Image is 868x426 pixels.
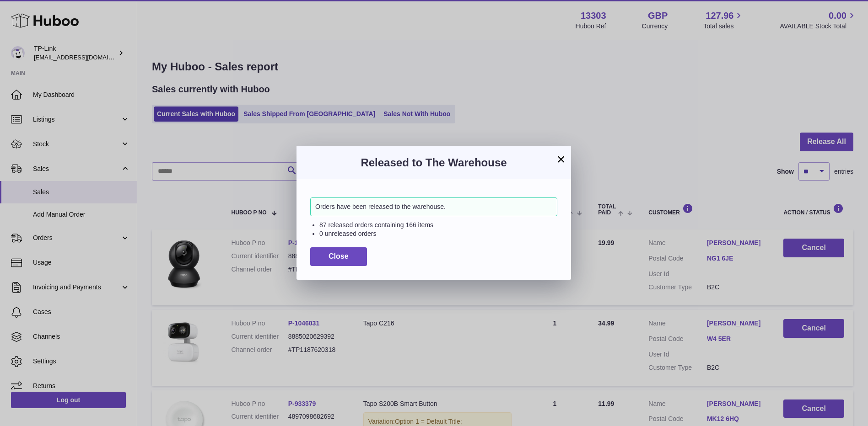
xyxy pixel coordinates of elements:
[310,247,367,266] button: Close
[319,229,557,238] li: 0 unreleased orders
[310,197,557,216] div: Orders have been released to the warehouse.
[310,155,557,170] h3: Released to The Warehouse
[329,252,349,260] span: Close
[319,221,557,229] li: 87 released orders containing 166 items
[555,154,566,165] button: ×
